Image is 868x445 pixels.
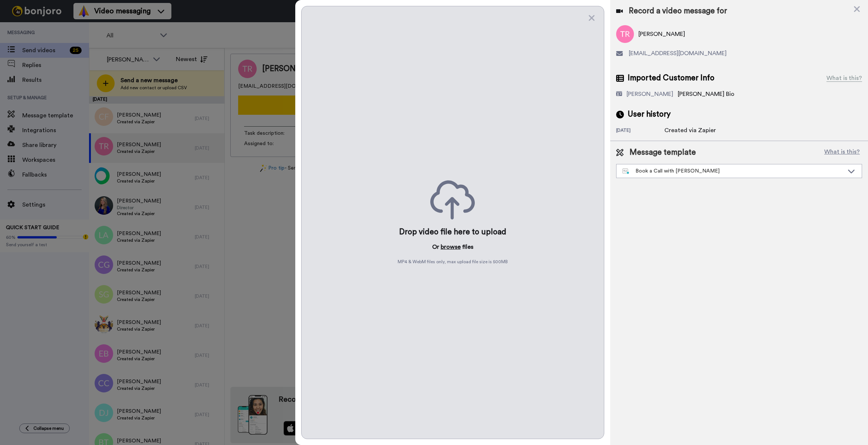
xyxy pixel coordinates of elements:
[32,29,128,35] p: Message from Grant, sent 8w ago
[629,49,727,58] span: [EMAIL_ADDRESS][DOMAIN_NAME]
[11,16,137,40] div: message notification from Grant, 8w ago. Thanks for being with us for 4 months - it's flown by! H...
[616,127,664,135] div: [DATE]
[622,168,629,174] img: nextgen-template.svg
[629,147,696,158] span: Message template
[822,147,862,158] button: What is this?
[398,259,508,265] span: MP4 & WebM files only, max upload file size is 500 MB
[32,21,128,29] p: Thanks for being with us for 4 months - it's flown by! How can we make the next 4 months even bet...
[399,227,506,237] div: Drop video file here to upload
[441,242,461,251] button: browse
[664,126,716,135] div: Created via Zapier
[432,242,473,251] p: Or files
[628,109,671,120] span: User history
[678,91,734,97] span: [PERSON_NAME] Bio
[628,73,714,84] span: Imported Customer Info
[826,74,862,83] div: What is this?
[627,90,673,98] div: [PERSON_NAME]
[622,167,844,175] div: Book a Call with [PERSON_NAME]
[17,22,29,34] img: Profile image for Grant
